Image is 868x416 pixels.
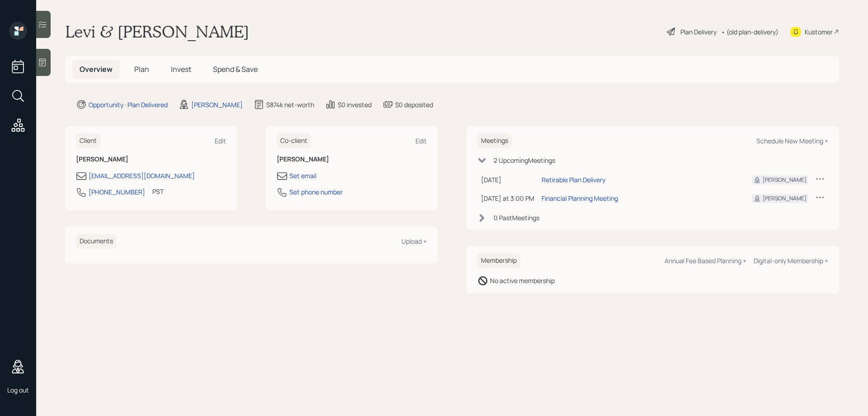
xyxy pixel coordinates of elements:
h6: Meetings [477,133,512,148]
h6: Documents [76,234,117,249]
div: PST [152,187,164,196]
div: [PHONE_NUMBER] [89,187,145,197]
div: Kustomer [805,27,833,37]
div: Log out [7,386,29,394]
h1: Levi & [PERSON_NAME] [65,22,249,42]
span: Spend & Save [213,64,258,74]
span: Invest [171,64,191,74]
div: Digital-only Membership + [754,256,828,265]
div: 0 Past Meeting s [494,213,539,222]
span: Plan [134,64,149,74]
div: Schedule New Meeting + [756,137,828,145]
div: Upload + [401,237,427,246]
div: $874k net-worth [266,100,314,109]
div: [PERSON_NAME] [763,194,807,203]
div: Financial Planning Meeting [542,194,618,203]
div: Annual Fee Based Planning + [665,256,746,265]
div: Edit [415,137,427,145]
div: [EMAIL_ADDRESS][DOMAIN_NAME] [89,171,195,180]
span: Overview [80,64,113,74]
div: • (old plan-delivery) [721,27,778,37]
div: [PERSON_NAME] [191,100,243,109]
div: Set phone number [289,187,343,197]
div: Edit [215,137,226,145]
div: $0 deposited [395,100,433,109]
h6: Client [76,133,100,148]
div: [DATE] [481,175,534,184]
h6: [PERSON_NAME] [277,156,427,163]
div: Opportunity · Plan Delivered [89,100,168,109]
h6: Membership [477,253,520,268]
div: [DATE] at 3:00 PM [481,194,534,203]
h6: Co-client [277,133,311,148]
div: Retirable Plan Delivery [542,175,605,184]
div: [PERSON_NAME] [763,176,807,184]
div: No active membership [490,276,555,285]
div: 2 Upcoming Meeting s [494,156,555,165]
div: Plan Delivery [680,27,717,37]
div: Set email [289,171,316,180]
h6: [PERSON_NAME] [76,156,226,163]
div: $0 invested [338,100,372,109]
